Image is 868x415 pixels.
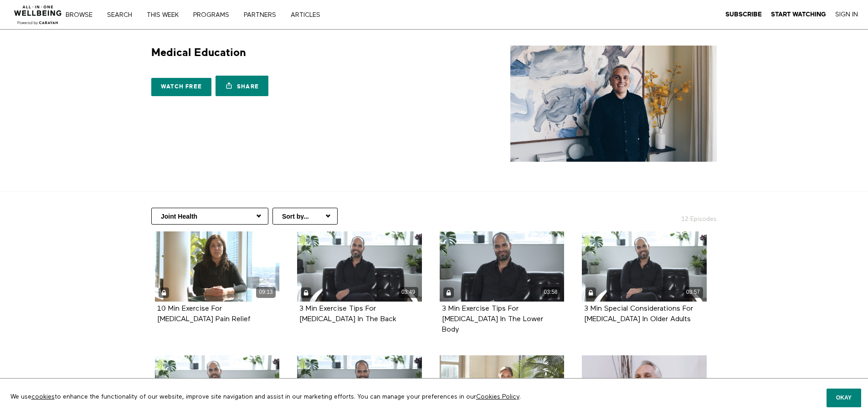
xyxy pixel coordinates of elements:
a: Search [104,12,142,18]
h1: Medical Education [151,46,246,60]
strong: 3 Min Exercise Tips For Arthritis In The Lower Body [442,305,543,333]
div: 03:49 [399,287,418,297]
strong: 10 Min Exercise For Osteoarthritis Pain Relief [157,305,251,323]
strong: Start Watching [771,11,826,18]
a: cookies [31,394,55,400]
button: Okay [827,389,861,407]
a: Cookies Policy [476,394,519,400]
a: Watch free [151,78,211,96]
a: 3 Min Exercise Tips For [MEDICAL_DATA] In The Back [299,305,396,323]
a: 3 Min Special Considerations For [MEDICAL_DATA] In Older Adults [584,305,693,323]
a: PROGRAMS [190,12,239,18]
a: 10 Min Exercise For [MEDICAL_DATA] Pain Relief [157,305,251,323]
a: Sign In [835,10,858,19]
a: ARTICLES [288,12,330,18]
div: 09:13 [256,287,276,297]
a: Share [216,76,268,96]
a: Start Watching [771,10,826,19]
strong: 3 Min Exercise Tips For Arthritis In The Back [299,305,396,323]
a: 10 Min Exercise For Osteoarthritis Pain Relief 09:13 [155,231,280,302]
a: 3 Min Exercise Tips For [MEDICAL_DATA] In The Lower Body [442,305,543,333]
a: THIS WEEK [144,12,188,18]
h2: 12 Episodes [620,208,722,224]
div: 03:57 [683,287,703,297]
a: 3 Min Exercise Tips For Arthritis In The Back 03:49 [297,231,422,302]
a: PARTNERS [241,12,286,18]
img: Medical Education [510,46,717,162]
a: 3 Min Exercise Tips For Arthritis In The Lower Body 03:58 [440,231,565,302]
a: Subscribe [725,10,762,19]
a: 3 Min Special Considerations For Arthritis In Older Adults 03:57 [582,231,707,302]
div: 03:58 [541,287,560,297]
p: We use to enhance the functionality of our website, improve site navigation and assist in our mar... [4,385,684,408]
strong: Subscribe [725,11,762,18]
nav: Primary [72,10,339,19]
a: Browse [62,12,102,18]
strong: 3 Min Special Considerations For Arthritis In Older Adults [584,305,693,323]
